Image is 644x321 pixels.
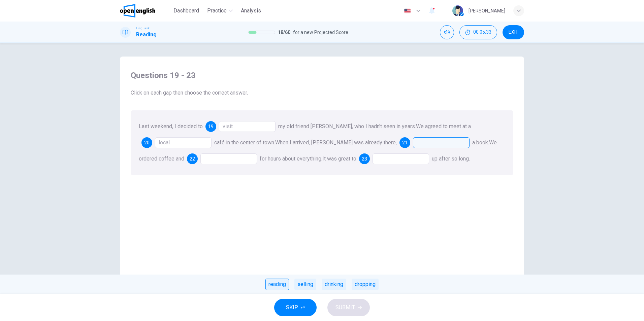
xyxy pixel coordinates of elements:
span: 20 [144,140,150,145]
button: EXIT [503,25,524,39]
span: It was great to [322,155,356,162]
span: EXIT [509,30,518,35]
div: local [155,137,212,148]
button: 00:05:33 [459,25,497,39]
a: OpenEnglish logo [120,4,171,17]
span: 23 [362,156,367,161]
div: Mute [440,25,454,39]
img: Profile picture [452,5,463,16]
span: Click on each gap then choose the correct answer. [131,89,513,97]
span: Practice [207,7,227,15]
span: 00:05:33 [473,30,491,35]
span: Dashboard [173,7,199,15]
div: Hide [459,25,497,39]
img: en [403,8,412,13]
h1: Reading [136,31,157,39]
span: up after so long. [432,155,470,162]
span: We agreed to meet at a [416,123,471,130]
div: selling [294,279,316,290]
button: SKIP [274,299,317,316]
div: visit [219,121,276,132]
span: for a new Projected Score [293,28,348,36]
button: Analysis [238,5,264,17]
span: Linguaskill [136,26,153,31]
div: reading [265,279,289,290]
span: for hours about everything. [260,155,322,162]
button: Practice [204,5,235,17]
span: Analysis [241,7,261,15]
span: a book. [472,139,489,146]
span: 18 / 60 [278,28,290,36]
span: Last weekend, I decided to [139,123,203,130]
span: SKIP [286,303,298,312]
span: my old friend [PERSON_NAME], who I hadn't seen in years. [278,123,416,130]
span: When I arrived, [PERSON_NAME] was already there, [275,139,397,146]
span: 21 [402,140,408,145]
div: dropping [352,279,379,290]
img: OpenEnglish logo [120,4,155,17]
h4: Questions 19 - 23 [131,70,513,81]
span: 19 [208,124,214,129]
div: [PERSON_NAME] [469,7,505,15]
span: café in the center of town. [214,139,275,146]
button: Dashboard [171,5,202,17]
div: drinking [322,279,346,290]
span: 22 [190,156,195,161]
